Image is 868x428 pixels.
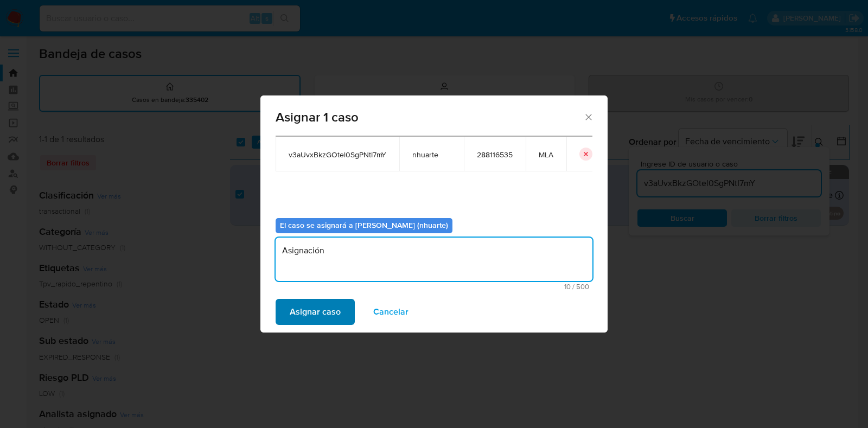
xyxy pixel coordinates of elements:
span: Asignar caso [290,300,341,324]
span: Asignar 1 caso [276,111,583,124]
div: assign-modal [260,95,608,333]
span: v3aUvxBkzGOtel0SgPNtI7mY [289,150,386,159]
b: El caso se asignará a [PERSON_NAME] (nhuarte) [280,220,448,231]
textarea: Asignación [276,238,592,281]
span: Máximo 500 caracteres [279,283,589,290]
span: nhuarte [412,150,451,159]
button: Asignar caso [276,299,355,325]
span: MLA [539,150,553,159]
button: Cancelar [359,299,423,325]
button: Cerrar ventana [583,112,593,122]
span: 288116535 [477,150,513,159]
span: Cancelar [373,300,409,324]
button: icon-button [579,148,592,161]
